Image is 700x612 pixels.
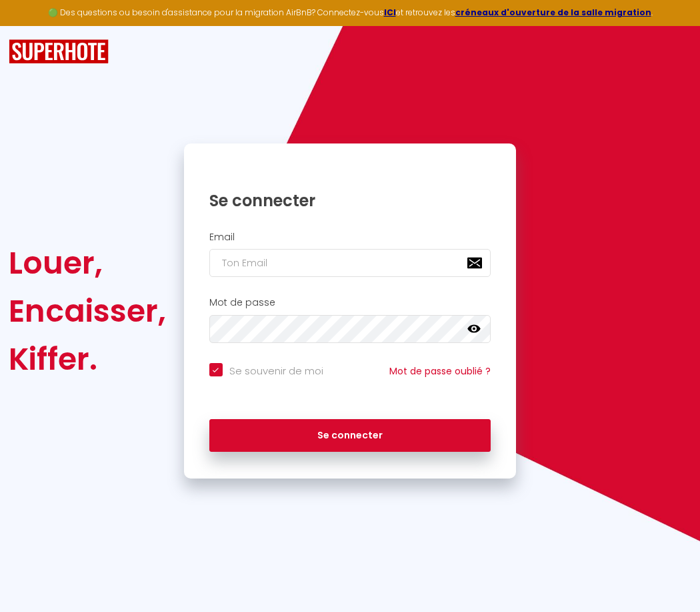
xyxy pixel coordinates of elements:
a: ICI [384,7,396,18]
a: créneaux d'ouverture de la salle migration [455,7,651,18]
a: Mot de passe oublié ? [389,364,491,378]
h1: Se connecter [209,190,491,211]
input: Ton Email [209,249,491,277]
button: Se connecter [209,419,491,452]
img: SuperHote logo [9,39,109,64]
div: Encaisser, [9,287,166,335]
h2: Mot de passe [209,297,491,308]
div: Louer, [9,239,166,287]
div: Kiffer. [9,335,166,383]
h2: Email [209,232,491,243]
